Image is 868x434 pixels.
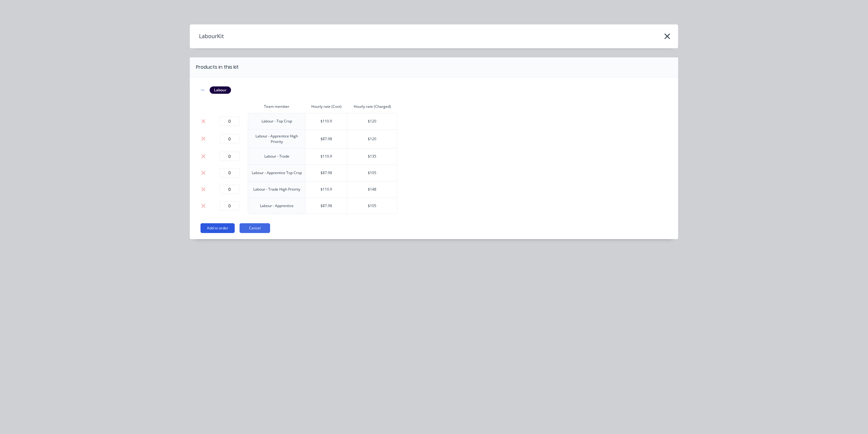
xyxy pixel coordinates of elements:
[190,31,224,42] h4: LabourKit
[219,152,240,161] input: 0
[248,129,306,148] td: Labour - Apprentice High Priority
[196,64,239,71] div: Products in this kit
[321,154,332,159] span: $ 110.9
[219,168,240,177] input: 0
[248,148,306,165] td: Labour - Trade
[248,198,306,214] td: Labour - Apprentice
[368,170,377,175] span: $ 105
[210,86,231,94] div: Labour
[219,134,240,143] input: 0
[321,136,332,141] span: $ 87.98
[368,119,377,124] span: $ 120
[248,181,306,198] td: Labour - Trade High Priority
[347,100,397,113] th: Hourly rate (Charged)
[219,185,240,194] input: 0
[368,136,377,141] span: $ 120
[248,113,306,129] td: Labour - Top Crop
[368,187,377,192] span: $ 148
[201,223,235,233] button: Add to order
[321,170,332,175] span: $ 87.98
[368,203,377,208] span: $ 105
[321,119,332,124] span: $ 110.9
[368,154,377,159] span: $ 135
[240,223,270,233] button: Cancel
[248,165,306,181] td: Labour - Apprentice Top Crop
[306,100,347,113] th: Hourly rate (Cost)
[248,100,306,113] th: Team member
[321,187,332,192] span: $ 110.9
[219,117,240,126] input: 0
[219,201,240,210] input: 0
[321,203,332,208] span: $ 87.98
